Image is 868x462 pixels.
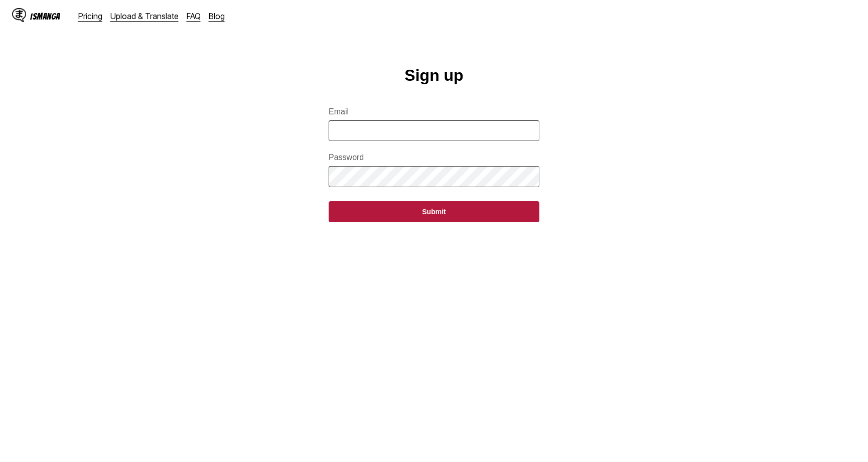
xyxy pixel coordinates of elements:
label: Email [329,107,539,116]
a: FAQ [187,11,201,21]
button: Submit [329,201,539,222]
a: Pricing [78,11,102,21]
label: Password [329,153,539,162]
a: IsManga LogoIsManga [12,8,78,24]
h1: Sign up [404,66,463,85]
div: IsManga [30,12,60,21]
a: Upload & Translate [110,11,179,21]
img: IsManga Logo [12,8,26,22]
a: Blog [209,11,225,21]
